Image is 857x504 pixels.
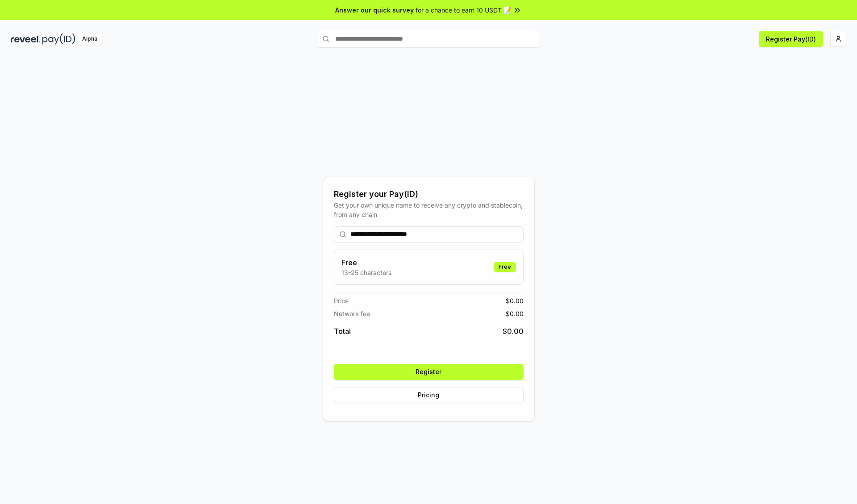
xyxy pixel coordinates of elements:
[506,309,524,318] span: $ 0.00
[494,262,516,272] div: Free
[341,268,391,277] p: 13-25 characters
[77,33,102,45] div: Alpha
[335,5,414,15] span: Answer our quick survey
[334,364,524,380] button: Register
[42,33,75,45] img: pay_id
[334,326,351,337] span: Total
[334,200,524,219] div: Get your own unique name to receive any crypto and stablecoin, from any chain
[503,326,524,337] span: $ 0.00
[759,31,823,47] button: Register Pay(ID)
[334,387,524,403] button: Pricing
[334,296,349,305] span: Price
[416,5,511,15] span: for a chance to earn 10 USDT 📝
[11,33,41,45] img: reveel_dark
[334,188,524,200] div: Register your Pay(ID)
[341,257,391,268] h3: Free
[334,309,370,318] span: Network fee
[506,296,524,305] span: $ 0.00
